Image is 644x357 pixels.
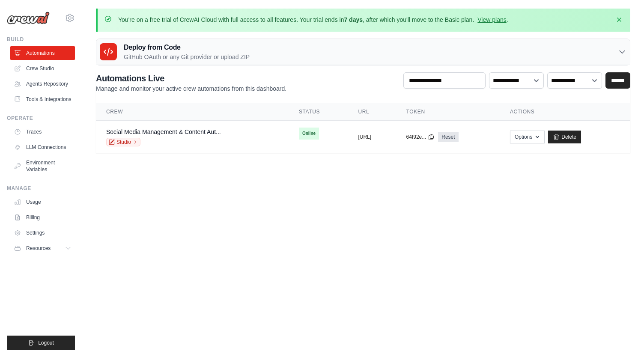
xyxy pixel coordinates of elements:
[7,115,75,122] div: Operate
[396,103,500,121] th: Token
[124,42,250,53] h3: Deploy from Code
[500,103,630,121] th: Actions
[10,195,75,209] a: Usage
[7,336,75,350] button: Logout
[96,72,286,84] h2: Automations Live
[118,15,508,24] p: You're on a free trial of CrewAI Cloud with full access to all features. Your trial ends in , aft...
[96,103,289,121] th: Crew
[10,156,75,176] a: Environment Variables
[438,132,458,142] a: Reset
[7,185,75,192] div: Manage
[348,103,396,121] th: URL
[10,241,75,255] button: Resources
[477,16,506,23] a: View plans
[510,131,545,143] button: Options
[406,134,435,140] button: 64f92e...
[38,339,54,346] span: Logout
[10,92,75,106] a: Tools & Integrations
[10,226,75,240] a: Settings
[10,211,75,224] a: Billing
[124,53,250,61] p: GitHub OAuth or any Git provider or upload ZIP
[96,84,286,93] p: Manage and monitor your active crew automations from this dashboard.
[106,128,221,135] a: Social Media Management & Content Aut...
[10,62,75,75] a: Crew Studio
[10,140,75,154] a: LLM Connections
[106,138,140,146] a: Studio
[548,131,581,143] a: Delete
[7,36,75,43] div: Build
[299,128,319,140] span: Online
[10,46,75,60] a: Automations
[7,12,50,24] img: Logo
[10,77,75,91] a: Agents Repository
[344,16,363,23] strong: 7 days
[26,245,51,252] span: Resources
[289,103,348,121] th: Status
[10,125,75,139] a: Traces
